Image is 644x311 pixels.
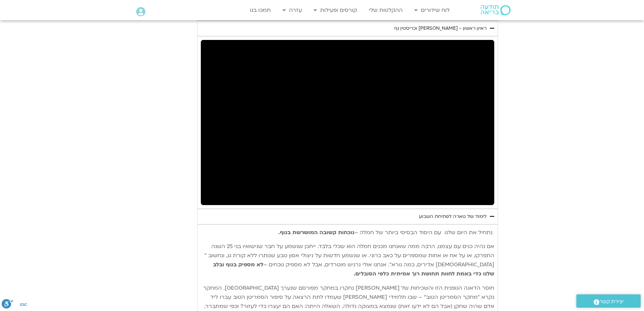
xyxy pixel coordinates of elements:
[354,229,493,236] span: נתחיל את היום שלנו עם היסוד הבסיסי ביותר של חמלה –
[576,294,641,308] a: יצירת קשר
[481,5,510,15] img: תודעה בריאה
[365,4,406,17] a: ההקלטות שלי
[213,261,494,277] b: לא מספיק בגוף ובלב שלנו כדי באמת לחוות תחושת רוך אמיתית כלפי הסובלים.
[394,24,486,32] div: ראיון ראשון - [PERSON_NAME] וכריסטין נף
[246,4,274,17] a: תמכו בנו
[197,209,498,224] summary: לימוד של טארה לפתיחת השבוע
[411,4,453,17] a: לוח שידורים
[197,21,498,36] summary: ראיון ראשון - [PERSON_NAME] וכריסטין נף
[419,213,486,221] div: לימוד של טארה לפתיחת השבוע
[599,297,624,306] span: יצירת קשר
[278,229,354,236] b: נוכחות קשובה המושרשת בגוף.
[279,4,305,17] a: עזרה
[205,243,494,268] span: אם נהיה כנים עם עצמנו, הרבה ממה שאנחנו מכנים חמלה הוא שכלי בלבד. ייתכן שנשמע על חבר שנישואיו בני ...
[310,4,360,17] a: קורסים ופעילות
